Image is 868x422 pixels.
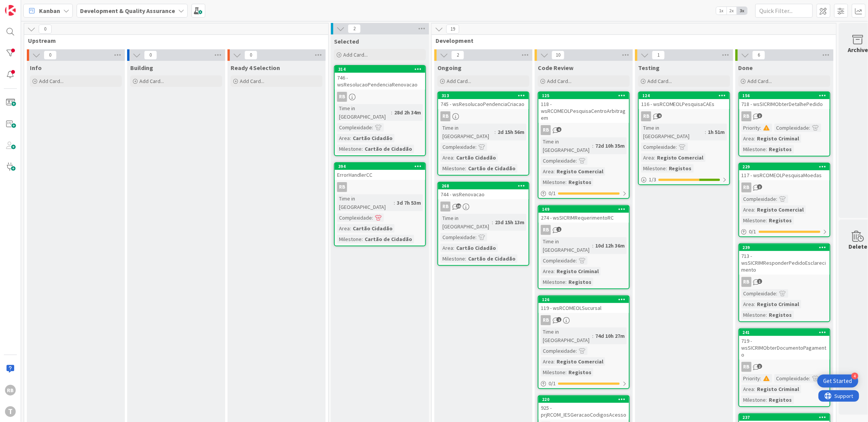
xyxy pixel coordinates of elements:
[335,92,425,102] div: RB
[739,91,830,156] a: 156718 - wsSICRIMObterDetalhePedidoRBPriority:Complexidade:Area:Registo CriminalMilestone:Registos
[593,332,627,340] div: 74d 10h 27m
[739,92,830,109] div: 156718 - wsSICRIMObterDetalhePedido
[592,142,593,150] span: :
[742,385,754,393] div: Area
[565,368,567,376] span: :
[638,91,730,185] a: 124116 - wsRCOMEOLPesquisaCAEsRBTime in [GEOGRAPHIC_DATA]:1h 51mComplexidade:Area:Registo Comerci...
[451,51,464,60] span: 2
[337,104,391,121] div: Time in [GEOGRAPHIC_DATA]
[475,143,477,151] span: :
[754,385,755,393] span: :
[244,51,257,60] span: 0
[757,364,762,369] span: 2
[752,51,765,60] span: 6
[394,199,395,207] span: :
[539,99,629,123] div: 118 - wsRCOMEOLPesquisaCentroArbitragem
[742,134,754,143] div: Area
[641,111,651,121] div: RB
[351,224,395,233] div: Cartão Cidadão
[639,175,729,184] div: 1/3
[39,78,64,85] span: Add Card...
[337,194,394,211] div: Time in [GEOGRAPHIC_DATA]
[447,78,471,85] span: Add Card...
[437,64,462,72] span: Ongoing
[337,213,372,222] div: Complexidade
[567,368,593,376] div: Registos
[742,289,776,298] div: Complexidade
[541,357,554,366] div: Area
[705,128,706,136] span: :
[755,205,806,214] div: Registo Comercial
[5,385,16,396] div: RB
[539,403,629,420] div: 925 - prjRCOM_IESGeracaoCodigosAcesso
[351,134,395,142] div: Cartão Cidadão
[739,329,830,336] div: 241
[539,206,629,223] div: 149274 - wsSICRIMRequerimentoRC
[739,329,830,360] div: 241719 - wsSICRIMObterDocumentoPagamento
[565,178,567,186] span: :
[539,125,629,135] div: RB
[739,277,830,287] div: RB
[446,24,459,34] span: 19
[337,123,372,132] div: Complexidade
[335,182,425,192] div: RB
[541,167,554,176] div: Area
[454,244,498,252] div: Cartão Cidadão
[538,64,573,72] span: Code Review
[739,163,830,170] div: 229
[639,92,729,99] div: 124
[809,374,811,383] span: :
[647,78,672,85] span: Add Card...
[539,379,629,388] div: 0/1
[335,73,425,90] div: 746 - wsResolucaoPendenciaRenovacao
[335,66,425,73] div: 314
[567,178,593,186] div: Registos
[766,216,767,225] span: :
[538,91,630,199] a: 125118 - wsRCOMEOLPesquisaCentroArbitragemRBTime in [GEOGRAPHIC_DATA]:72d 10h 35mComplexidade:Are...
[541,327,592,344] div: Time in [GEOGRAPHIC_DATA]
[766,311,767,319] span: :
[80,7,175,15] b: Development & Quality Assurance
[441,124,495,140] div: Time in [GEOGRAPHIC_DATA]
[541,267,554,275] div: Area
[441,164,465,173] div: Milestone
[442,183,529,189] div: 268
[539,396,629,403] div: 220
[542,297,629,302] div: 126
[335,170,425,180] div: ErrorHandlerCC
[557,227,562,232] span: 1
[737,7,747,15] span: 3x
[757,184,762,189] span: 2
[438,202,529,212] div: RB
[549,380,556,388] span: 0 / 1
[742,277,752,287] div: RB
[231,64,280,72] span: Ready 4 Selection
[541,315,551,325] div: RB
[742,396,766,404] div: Milestone
[809,124,811,132] span: :
[652,51,665,60] span: 1
[334,65,426,156] a: 314746 - wsResolucaoPendenciaRenovacaoRBTime in [GEOGRAPHIC_DATA]:28d 2h 34mComplexidade:Area:Car...
[350,224,351,233] span: :
[539,296,629,313] div: 126119 - wsRCOMEOLSucursal
[776,289,778,298] span: :
[438,92,529,99] div: 313
[641,143,676,151] div: Complexidade
[739,170,830,180] div: 117 - wsRCOMEOLPesquisaMoedas
[130,64,153,72] span: Building
[547,78,572,85] span: Add Card...
[641,164,666,173] div: Milestone
[39,6,60,15] span: Kanban
[576,156,577,165] span: :
[742,216,766,225] div: Milestone
[754,134,755,143] span: :
[775,124,809,132] div: Complexidade
[539,92,629,99] div: 125
[30,64,42,72] span: Info
[466,254,518,263] div: Cartão de Cidadão
[438,182,529,189] div: 268
[743,415,830,420] div: 237
[466,164,518,173] div: Cartão de Cidadão
[742,362,752,372] div: RB
[592,332,593,340] span: :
